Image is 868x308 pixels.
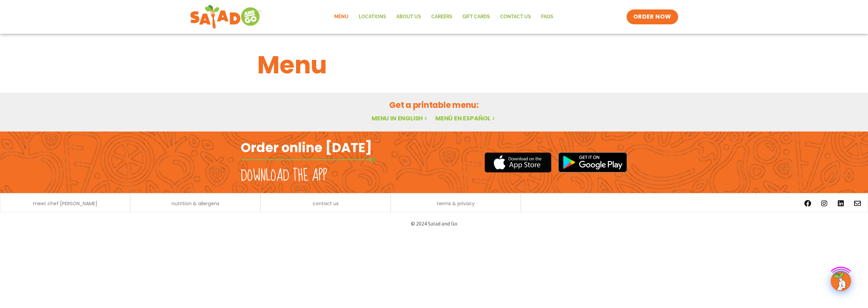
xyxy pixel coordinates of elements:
a: Careers [426,9,457,25]
a: FAQs [536,9,558,25]
h2: Get a printable menu: [257,99,611,111]
a: Menú en español [435,114,496,122]
p: © 2024 Salad and Go [244,219,624,228]
a: Contact Us [495,9,536,25]
h2: Download the app [241,166,327,185]
nav: Menu [329,9,558,25]
a: terms & privacy [437,201,475,206]
img: google_play [558,152,627,172]
a: GIFT CARDS [457,9,495,25]
a: nutrition & allergens [172,201,219,206]
img: new-SAG-logo-768×292 [190,3,261,30]
a: Menu [329,9,354,25]
a: contact us [313,201,339,206]
span: ORDER NOW [633,13,671,21]
img: appstore [485,151,551,173]
a: meet chef [PERSON_NAME] [33,201,97,206]
a: ORDER NOW [627,9,678,24]
img: fork [241,158,376,162]
h2: Order online [DATE] [241,139,372,156]
h1: Menu [257,47,611,83]
a: Locations [354,9,391,25]
a: About Us [391,9,426,25]
a: Menu in English [372,114,429,122]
